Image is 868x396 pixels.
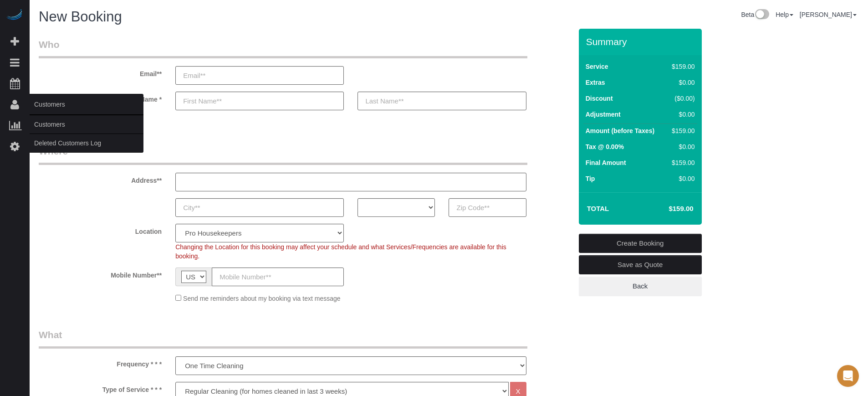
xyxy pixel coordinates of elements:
label: Discount [586,94,613,103]
img: New interface [754,9,769,21]
label: Location [32,224,168,236]
h3: Summary [586,36,697,47]
div: $0.00 [668,174,694,183]
span: New Booking [39,9,122,25]
div: ($0.00) [668,94,694,103]
label: Name * [32,92,168,104]
input: Zip Code** [449,198,526,217]
span: Customers [30,94,143,115]
div: $0.00 [668,78,694,87]
label: Tax @ 0.00% [586,142,624,151]
div: $159.00 [668,62,694,71]
div: $0.00 [668,110,694,119]
a: Deleted Customers Log [30,134,143,152]
a: Customers [30,115,143,134]
a: Beta [741,11,769,18]
a: Help [776,11,793,18]
span: Changing the Location for this booking may affect your schedule and what Services/Frequencies are... [175,243,506,260]
div: $159.00 [668,126,694,135]
a: Back [579,277,702,296]
input: Mobile Number** [212,267,344,286]
a: Create Booking [579,234,702,253]
input: Last Name** [357,92,526,110]
a: [PERSON_NAME] [800,11,857,18]
label: Adjustment [586,110,621,119]
label: Amount (before Taxes) [586,126,654,135]
label: Frequency * * * [32,356,168,369]
div: $159.00 [668,158,694,167]
label: Service [586,62,608,71]
legend: Where [39,144,527,165]
h4: $159.00 [641,205,693,213]
div: Open Intercom Messenger [837,365,859,387]
legend: What [39,328,527,349]
label: Tip [586,174,595,183]
span: Send me reminders about my booking via text message [183,295,341,302]
label: Final Amount [586,158,626,167]
a: Save as Quote [579,255,702,274]
label: Extras [586,78,605,87]
label: Mobile Number** [32,267,168,280]
input: First Name** [175,92,344,110]
ul: Customers [30,115,143,153]
legend: Who [39,38,527,58]
strong: Total [587,205,609,212]
div: $0.00 [668,142,694,151]
label: Type of Service * * * [32,382,168,394]
img: Automaid Logo [5,9,24,22]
